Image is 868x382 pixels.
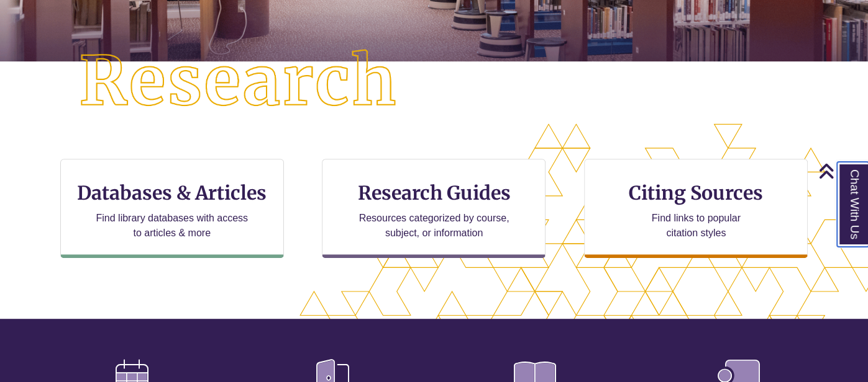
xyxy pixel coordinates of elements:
a: Citing Sources Find links to popular citation styles [584,159,808,258]
p: Find links to popular citation styles [636,211,757,241]
a: Databases & Articles Find library databases with access to articles & more [60,159,284,258]
p: Resources categorized by course, subject, or information [353,211,515,241]
p: Find library databases with access to articles & more [91,211,253,241]
a: Research Guides Resources categorized by course, subject, or information [322,159,546,258]
h3: Research Guides [332,181,535,205]
h3: Databases & Articles [71,181,273,205]
h3: Citing Sources [620,181,772,205]
a: Back to Top [818,162,865,179]
img: Research [43,14,434,149]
